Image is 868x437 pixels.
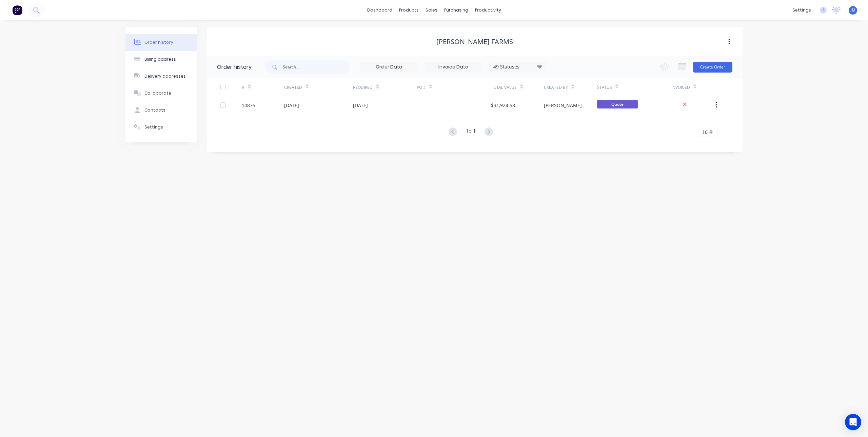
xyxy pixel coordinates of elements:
[144,39,173,45] div: Order history
[242,78,284,97] div: #
[242,102,255,109] div: 10875
[789,5,814,15] div: settings
[845,414,861,430] div: Open Intercom Messenger
[671,78,714,97] div: Invoiced
[491,78,544,97] div: Total Value
[284,84,302,91] div: Created
[284,78,353,97] div: Created
[597,78,671,97] div: Status
[353,102,368,109] div: [DATE]
[702,128,708,136] span: 10
[417,84,426,91] div: PO #
[353,78,417,97] div: Required
[491,84,517,91] div: Total Value
[125,34,197,51] button: Order history
[417,78,491,97] div: PO #
[422,5,441,15] div: sales
[144,90,171,96] div: Collaborate
[597,100,638,108] span: Quote
[125,51,197,68] button: Billing address
[489,63,546,71] div: 49 Statuses
[671,84,690,91] div: Invoiced
[144,73,186,79] div: Delivery addresses
[144,56,176,62] div: Billing address
[491,102,515,109] div: $31,924.58
[353,84,373,91] div: Required
[125,102,197,119] button: Contacts
[396,5,422,15] div: products
[125,68,197,85] button: Delivery addresses
[217,63,252,71] div: Order history
[144,124,163,130] div: Settings
[364,5,396,15] a: dashboard
[125,85,197,102] button: Collaborate
[544,102,582,109] div: [PERSON_NAME]
[125,119,197,136] button: Settings
[441,5,472,15] div: purchasing
[544,84,568,91] div: Created By
[242,84,244,91] div: #
[284,102,299,109] div: [DATE]
[597,84,612,91] div: Status
[693,62,732,73] button: Create Order
[283,60,350,74] input: Search...
[436,38,513,46] div: [PERSON_NAME] Farms
[466,127,476,137] div: 1 of 1
[360,62,417,72] input: Order Date
[425,62,482,72] input: Invoice Date
[850,7,855,13] span: JM
[544,78,597,97] div: Created By
[12,5,22,15] img: Factory
[144,107,165,113] div: Contacts
[472,5,505,15] div: productivity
